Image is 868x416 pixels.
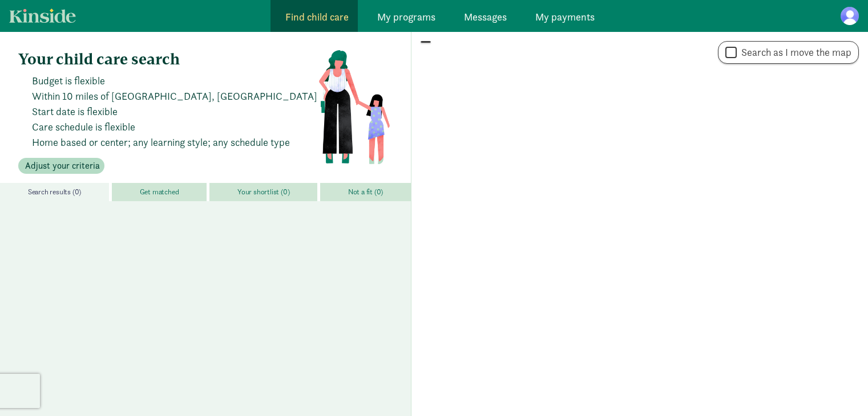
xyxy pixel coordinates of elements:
[377,9,435,25] span: My programs
[140,187,179,197] span: Get matched
[32,104,118,119] span: Start date is flexible
[320,183,411,201] a: Not a fit (0)
[18,158,104,174] button: Adjust your criteria
[737,46,851,59] label: Search as I move the map
[464,9,507,25] span: Messages
[285,9,349,25] span: Find child care
[535,9,595,25] span: My payments
[32,134,290,150] span: Home based or center; any learning style; any schedule type
[209,183,320,201] a: Your shortlist (0)
[348,187,383,197] span: Not a fit (0)
[32,73,105,88] span: Budget is flexible
[32,119,135,134] span: Care schedule is flexible
[32,88,317,104] span: Within 10 miles of [GEOGRAPHIC_DATA], [GEOGRAPHIC_DATA]
[112,183,209,201] a: Get matched
[28,187,81,197] span: Search results (0)
[9,9,76,23] a: Kinside
[237,187,289,197] span: Your shortlist (0)
[18,50,318,68] h4: Your child care search
[25,159,100,173] span: Adjust your criteria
